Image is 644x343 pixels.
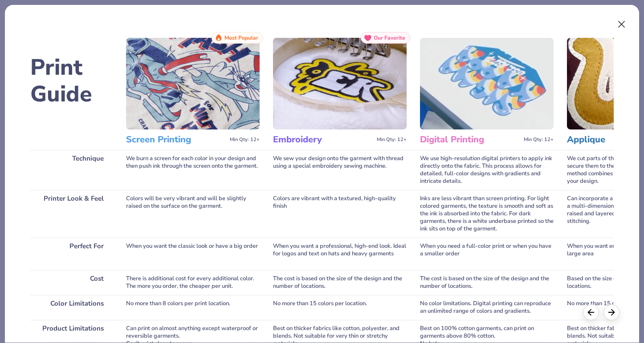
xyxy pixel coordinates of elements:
[30,150,113,190] div: Technique
[273,270,407,295] div: The cost is based on the size of the design and the number of locations.
[224,35,258,41] span: Most Popular
[420,295,554,320] div: No color limitations. Digital printing can reproduce an unlimited range of colors and gradients.
[420,238,554,270] div: When you need a full-color print or when you have a smaller order
[613,16,630,33] button: Close
[273,190,407,238] div: Colors are vibrant with a textured, high-quality finish
[30,238,113,270] div: Perfect For
[30,54,113,108] h2: Print Guide
[273,134,373,145] h3: Embroidery
[126,238,260,270] div: When you want the classic look or have a big order
[30,270,113,295] div: Cost
[420,190,554,238] div: Inks are less vibrant than screen printing. For light colored garments, the texture is smooth and...
[420,150,554,190] div: We use high-resolution digital printers to apply ink directly onto the fabric. This process allow...
[273,295,407,320] div: No more than 15 colors per location.
[420,270,554,295] div: The cost is based on the size of the design and the number of locations.
[30,190,113,238] div: Printer Look & Feel
[126,270,260,295] div: There is additional cost for every additional color. The more you order, the cheaper per unit.
[230,137,260,143] span: Min Qty: 12+
[126,38,260,129] img: Screen Printing
[273,38,407,129] img: Embroidery
[374,35,405,41] span: Our Favorite
[273,238,407,270] div: When you want a professional, high-end look. Ideal for logos and text on hats and heavy garments
[524,137,554,143] span: Min Qty: 12+
[420,38,554,129] img: Digital Printing
[126,295,260,320] div: No more than 8 colors per print location.
[126,150,260,190] div: We burn a screen for each color in your design and then push ink through the screen onto the garm...
[377,137,407,143] span: Min Qty: 12+
[273,150,407,190] div: We sew your design onto the garment with thread using a special embroidery sewing machine.
[420,134,520,145] h3: Digital Printing
[126,190,260,238] div: Colors will be very vibrant and will be slightly raised on the surface on the garment.
[30,295,113,320] div: Color Limitations
[126,134,226,145] h3: Screen Printing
